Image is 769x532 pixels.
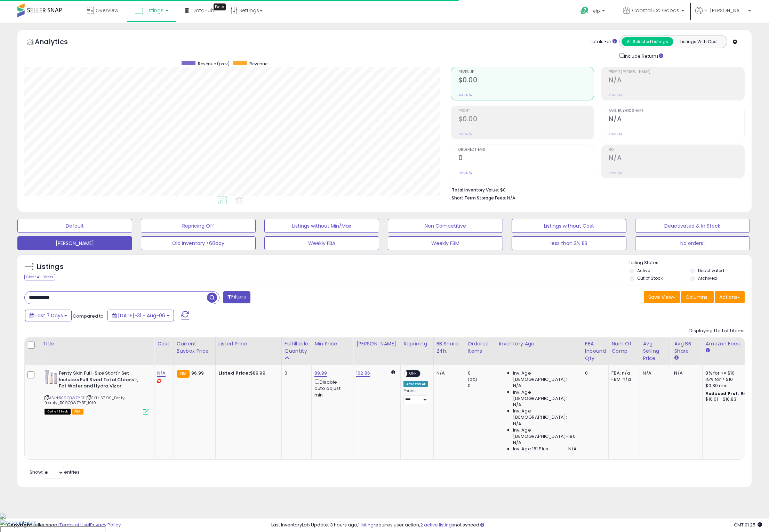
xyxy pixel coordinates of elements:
label: Out of Stock [637,275,663,281]
div: Disable auto adjust min [314,378,348,398]
button: No orders! [635,236,750,250]
span: Inv. Age [DEMOGRAPHIC_DATA]: [513,389,577,402]
div: Cost [157,340,171,347]
div: Ordered Items [468,340,493,355]
small: Prev: N/A [609,93,622,97]
label: Active [637,268,650,273]
div: N/A [643,370,666,376]
span: Inv. Age [DEMOGRAPHIC_DATA]: [513,370,577,383]
label: Deactivated [698,268,724,273]
b: Listed Price: [218,370,250,376]
div: Repricing [403,340,430,347]
span: N/A [507,195,515,201]
small: Prev: N/A [609,132,622,136]
span: Listings [145,7,163,14]
span: DataHub [192,7,214,14]
h2: N/A [609,115,744,124]
span: All listings that are currently out of stock and unavailable for purchase on Amazon [45,409,71,415]
span: Revenue [458,70,594,74]
small: Prev: N/A [458,171,472,175]
div: N/A [674,370,697,376]
div: Tooltip anchor [214,3,226,10]
div: Num of Comp. [611,340,637,355]
span: Coastal Co Goods [632,7,679,14]
span: Profit [PERSON_NAME] [609,70,744,74]
span: Ordered Items [458,148,594,152]
div: 0 [585,370,603,376]
div: Title [43,340,151,347]
a: Help [575,1,612,23]
p: Listing States: [630,260,752,266]
span: ROI [609,148,744,152]
i: Calculated using Dynamic Max Price. [391,370,395,375]
span: N/A [513,383,521,389]
button: Last 7 Days [25,310,72,321]
small: Prev: N/A [609,171,622,175]
i: Get Help [580,6,589,15]
div: Amazon Fees [705,340,766,347]
div: Include Returns [614,52,672,60]
a: B09QBWZYBT [59,395,85,401]
li: $0 [452,185,739,194]
button: All Selected Listings [622,37,673,46]
div: BB Share 24h. [436,340,462,355]
div: Clear All Filters [24,274,55,280]
b: Total Inventory Value: [452,187,499,193]
a: Hi [PERSON_NAME] [695,7,751,23]
span: Hi [PERSON_NAME] [704,7,746,14]
span: Compared to: [73,313,105,319]
button: Old Inventory >60day [141,236,256,250]
h2: $0.00 [458,115,594,124]
a: 102.86 [356,370,370,377]
div: N/A [436,370,459,376]
button: [DATE]-31 - Aug-06 [107,310,174,321]
div: [PERSON_NAME] [356,340,398,347]
span: Show: entries [30,469,80,475]
h2: $0.00 [458,76,594,85]
span: Revenue (prev) [198,61,230,67]
span: Inv. Age 181 Plus: [513,446,550,452]
div: FBA inbound Qty [585,340,606,362]
button: Filters [223,291,250,303]
span: Columns [686,294,707,301]
span: Help [591,8,600,14]
a: 89.99 [314,370,327,377]
span: [DATE]-31 - Aug-06 [118,312,165,319]
div: Min Price [314,340,350,347]
span: Profit [458,109,594,113]
div: Displaying 1 to 1 of 1 items [689,328,745,334]
div: $10.01 - $10.83 [705,396,763,402]
h5: Listings [37,262,64,272]
div: Avg BB Share [674,340,699,355]
div: ASIN: [45,370,149,414]
div: Preset: [403,388,428,404]
span: FBA [72,409,83,415]
small: (0%) [468,377,478,382]
button: Weekly FBM [388,236,503,250]
small: FBA [177,370,190,378]
span: OFF [408,371,419,377]
button: less than 2% BB [512,236,626,250]
button: Save View [644,291,680,303]
div: $89.99 [218,370,276,376]
div: Amazon AI [403,381,428,387]
b: Reduced Prof. Rng. [705,391,751,396]
span: Inv. Age [DEMOGRAPHIC_DATA]-180: [513,427,577,440]
button: Listings without Cost [512,219,626,233]
div: Current Buybox Price [177,340,213,355]
button: Weekly FBA [264,236,379,250]
span: | SKU: 57.99_Fenty Beauty_B09QBWZYBT_1019 [45,395,125,406]
img: 31WJuMMnUfL._SL40_.jpg [45,370,57,384]
h2: N/A [609,154,744,163]
small: Prev: N/A [458,93,472,97]
span: Revenue [249,61,267,67]
div: FBM: n/a [611,376,634,383]
button: Columns [681,291,714,303]
div: Inventory Age [499,340,579,347]
span: Avg. Buybox Share [609,109,744,113]
div: FBA: n/a [611,370,634,376]
a: N/A [157,370,166,377]
div: 0 [285,370,306,376]
small: Amazon Fees. [705,347,710,354]
button: Actions [715,291,745,303]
